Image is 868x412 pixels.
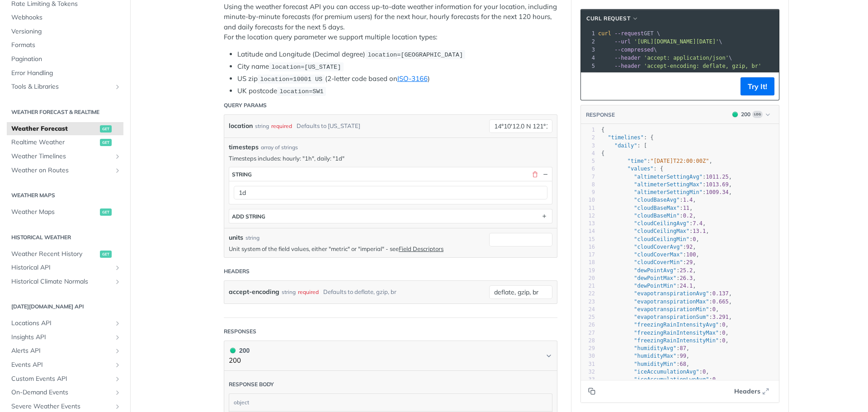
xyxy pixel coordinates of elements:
[712,290,729,297] span: 0.137
[634,314,709,320] span: "evapotranspirationSum"
[7,80,123,94] a: Tools & LibrariesShow subpages for Tools & Libraries
[634,376,709,383] span: "iceAccumulationLweAvg"
[7,386,123,399] a: On-Demand EventsShow subpages for On-Demand Events
[7,122,123,136] a: Weather Forecastget
[224,327,256,336] div: Responses
[722,330,725,336] span: 0
[237,74,557,84] li: US zip (2-letter code based on )
[601,197,696,203] span: : ,
[7,247,123,261] a: Weather Recent Historyget
[581,157,595,165] div: 5
[679,353,686,359] span: 99
[224,2,557,43] p: Using the weather forecast API you can access up-to-date weather information for your location, i...
[679,267,693,274] span: 25.2
[271,64,341,71] span: location=[US_STATE]
[581,196,595,204] div: 10
[323,285,396,298] div: Defaults to deflate, gzip, br
[114,264,121,271] button: Show subpages for Historical API
[255,119,269,133] div: string
[7,358,123,372] a: Events APIShow subpages for Events API
[601,345,689,351] span: : ,
[634,283,676,289] span: "dewPointMin"
[634,259,683,265] span: "cloudCoverMin"
[237,49,557,60] li: Latitude and Longitude (Decimal degree)
[581,173,595,181] div: 7
[399,245,443,252] a: Field Descriptors
[114,153,121,160] button: Show subpages for Weather Timelines
[601,142,647,149] span: : [
[11,82,112,91] span: Tools & Libraries
[7,191,123,199] h2: Weather Maps
[601,244,696,250] span: : ,
[601,134,654,141] span: : {
[601,275,696,281] span: : ,
[11,152,112,161] span: Weather Timelines
[581,181,595,189] div: 8
[229,233,243,242] label: units
[581,243,595,251] div: 16
[11,69,121,78] span: Error Handling
[11,333,112,342] span: Insights API
[601,306,719,313] span: : ,
[7,275,123,289] a: Historical Climate NormalsShow subpages for Historical Climate Normals
[634,220,689,227] span: "cloudCeilingAvg"
[229,154,552,162] p: Timesteps includes: hourly: "1h", daily: "1d"
[11,13,121,22] span: Webhooks
[683,197,693,203] span: 1.4
[614,63,641,69] span: --header
[706,181,729,188] span: 1013.69
[581,360,595,368] div: 31
[581,227,595,235] div: 14
[229,119,253,133] label: location
[686,251,696,258] span: 100
[634,236,689,242] span: "cloudCeilingMin"
[741,110,750,118] div: 200
[224,101,267,109] div: Query Params
[11,138,98,147] span: Realtime Weather
[614,38,631,45] span: --url
[581,376,595,384] div: 33
[601,267,696,274] span: : ,
[11,360,112,369] span: Events API
[298,285,319,298] div: required
[581,313,595,321] div: 25
[7,233,123,242] h2: Historical Weather
[722,322,725,328] span: 0
[634,322,719,328] span: "freezingRainIntensityAvg"
[7,261,123,275] a: Historical APIShow subpages for Historical API
[634,345,676,351] span: "humidityAvg"
[232,213,265,220] div: ADD string
[601,150,604,156] span: {
[100,251,112,258] span: get
[706,189,729,195] span: 1009.34
[581,352,595,360] div: 30
[114,403,121,410] button: Show subpages for Severe Weather Events
[634,275,676,281] span: "dewPointMax"
[644,63,761,69] span: 'accept-encoding: deflate, gzip, br'
[634,330,719,336] span: "freezingRainIntensityMax"
[100,208,112,216] span: get
[683,205,689,211] span: 11
[634,213,679,219] span: "cloudBaseMin"
[581,236,595,243] div: 15
[282,285,296,298] div: string
[541,170,549,178] button: Hide
[712,306,716,313] span: 0
[232,171,252,178] div: string
[11,166,112,175] span: Weather on Routes
[229,346,552,366] button: 200 200200
[693,220,703,227] span: 7.4
[679,345,686,351] span: 87
[627,166,654,172] span: "values"
[271,119,292,133] div: required
[260,76,322,83] span: location=10001 US
[114,167,121,174] button: Show subpages for Weather on Routes
[650,158,709,164] span: "[DATE]T22:00:00Z"
[545,352,552,360] svg: Chevron
[634,298,709,305] span: "evapotranspirationMax"
[581,275,595,282] div: 20
[368,52,463,58] span: location=[GEOGRAPHIC_DATA]
[752,111,763,118] span: Log
[601,213,696,219] span: : ,
[734,387,760,396] span: Headers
